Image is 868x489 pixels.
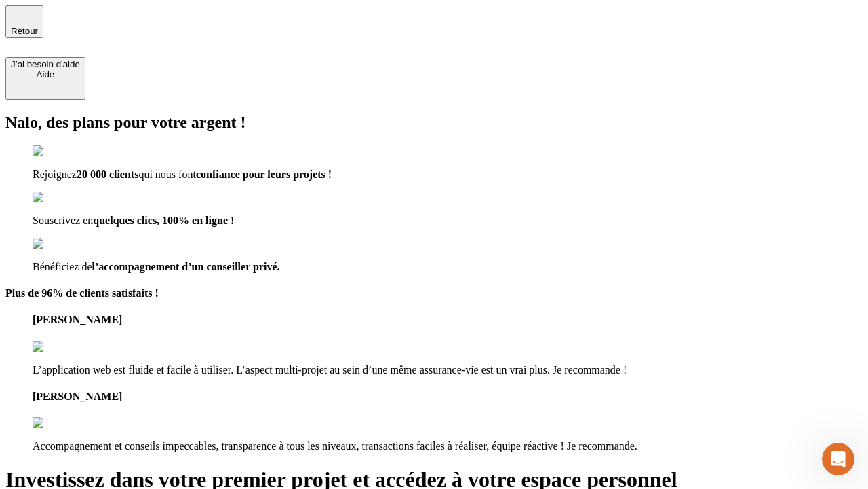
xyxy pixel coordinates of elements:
span: Souscrivez en [33,215,93,226]
img: reviews stars [33,341,100,353]
img: reviews stars [33,417,100,429]
div: J’ai besoin d'aide [11,59,80,69]
span: 20 000 clients [77,168,139,180]
img: checkmark [33,238,91,250]
span: quelques clics, 100% en ligne ! [93,215,234,226]
iframe: Intercom live chat [822,443,854,475]
span: confiance pour leurs projets ! [196,168,332,180]
span: Bénéficiez de [33,261,92,272]
button: J’ai besoin d'aideAide [5,57,85,100]
img: checkmark [33,145,91,158]
span: Retour [11,26,38,36]
span: l’accompagnement d’un conseiller privé. [92,261,280,272]
img: checkmark [33,192,91,204]
h4: Plus de 96% de clients satisfaits ! [5,287,863,300]
h4: [PERSON_NAME] [33,391,863,403]
p: Accompagnement et conseils impeccables, transparence à tous les niveaux, transactions faciles à r... [33,440,863,452]
h2: Nalo, des plans pour votre argent ! [5,113,863,132]
span: qui nous font [138,168,195,180]
span: Rejoignez [33,168,77,180]
p: L’application web est fluide et facile à utiliser. L’aspect multi-projet au sein d’une même assur... [33,364,863,376]
button: Retour [5,5,43,38]
h4: [PERSON_NAME] [33,314,863,326]
div: Aide [11,69,80,79]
